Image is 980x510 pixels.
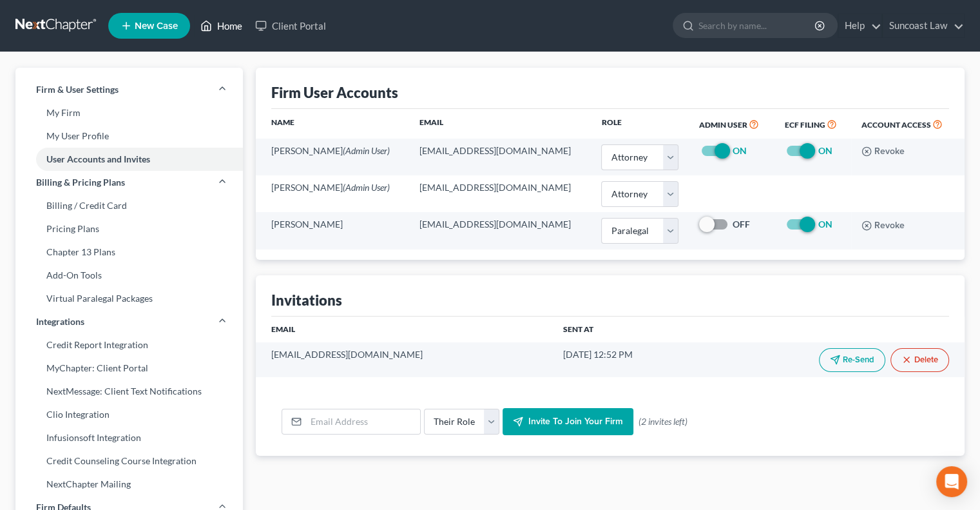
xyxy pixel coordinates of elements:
span: Billing & Pricing Plans [36,176,125,189]
a: Credit Report Integration [15,333,243,357]
a: My Firm [15,101,243,124]
a: Clio Integration [15,403,243,426]
a: Pricing Plans [15,217,243,240]
strong: OFF [733,219,750,230]
td: [PERSON_NAME] [256,175,408,212]
span: Integrations [36,315,84,328]
td: [EMAIL_ADDRESS][DOMAIN_NAME] [409,212,591,249]
input: Email Address [306,409,420,434]
div: Open Intercom Messenger [936,466,967,497]
td: [PERSON_NAME] [256,139,408,175]
span: Account Access [861,120,931,130]
strong: ON [733,145,747,156]
a: MyChapter: Client Portal [15,357,243,380]
a: Billing / Credit Card [15,194,243,217]
span: Firm & User Settings [36,83,119,96]
td: [EMAIL_ADDRESS][DOMAIN_NAME] [256,342,552,377]
a: NextMessage: Client Text Notifications [15,380,243,403]
button: Revoke [861,146,905,157]
span: (Admin User) [343,182,390,193]
span: (Admin User) [343,145,390,156]
a: My User Profile [15,124,243,148]
a: Billing & Pricing Plans [15,171,243,194]
td: [EMAIL_ADDRESS][DOMAIN_NAME] [409,139,591,175]
button: Re-Send [819,348,885,372]
span: Admin User [699,120,747,130]
th: Role [591,109,689,139]
td: [DATE] 12:52 PM [553,342,704,377]
div: Invitations [271,291,342,309]
a: Home [194,14,249,37]
button: Revoke [861,221,905,231]
a: NextChapter Mailing [15,473,243,496]
div: Firm User Accounts [271,83,398,102]
a: Firm & User Settings [15,78,243,101]
input: Search by name... [698,14,816,37]
th: Sent At [553,317,704,342]
span: (2 invites left) [639,415,687,428]
a: Virtual Paralegal Packages [15,287,243,310]
a: User Accounts and Invites [15,148,243,171]
th: Name [256,109,408,139]
strong: ON [818,145,832,156]
a: Chapter 13 Plans [15,240,243,264]
strong: ON [818,219,832,230]
td: [EMAIL_ADDRESS][DOMAIN_NAME] [409,175,591,212]
a: Client Portal [249,14,332,37]
span: New Case [135,21,178,31]
th: Email [256,317,552,342]
a: Integrations [15,310,243,333]
th: Email [409,109,591,139]
a: Suncoast Law [883,14,964,37]
button: Delete [890,348,949,372]
span: Invite to join your firm [528,416,623,427]
a: Infusionsoft Integration [15,426,243,449]
a: Help [838,14,881,37]
span: ECF Filing [784,120,825,130]
td: [PERSON_NAME] [256,212,408,249]
a: Credit Counseling Course Integration [15,449,243,473]
button: Invite to join your firm [503,408,633,435]
a: Add-On Tools [15,264,243,287]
